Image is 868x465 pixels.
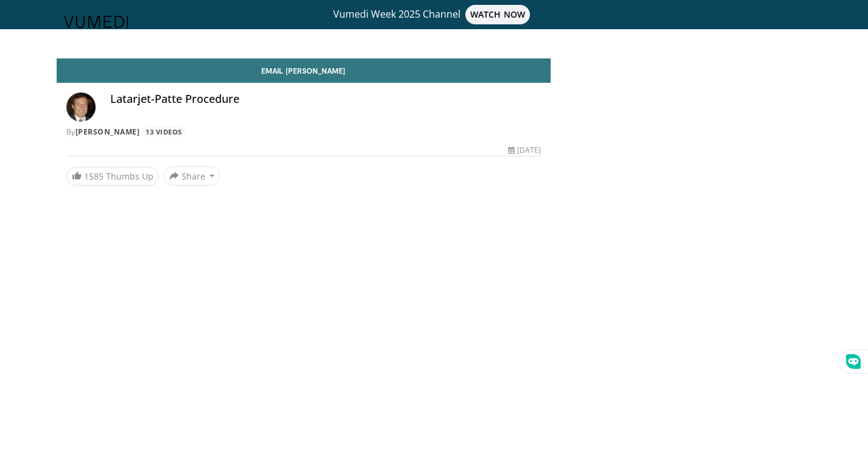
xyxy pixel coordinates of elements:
h4: Latarjet-Patte Procedure [110,93,542,106]
a: 13 Videos [142,127,186,137]
div: [DATE] [508,145,541,156]
div: By [66,127,542,138]
a: Email [PERSON_NAME] [57,58,551,83]
a: 1585 Thumbs Up [66,167,159,186]
img: VuMedi Logo [64,16,129,28]
button: Share [164,166,221,186]
span: 1585 [84,170,104,182]
a: [PERSON_NAME] [76,127,140,137]
img: Avatar [66,93,96,122]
